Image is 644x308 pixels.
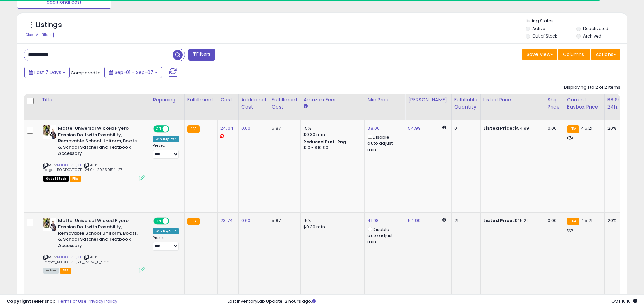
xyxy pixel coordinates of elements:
label: Active [532,26,545,31]
a: 0.60 [241,217,251,224]
h5: Listings [36,20,62,30]
a: 54.99 [408,125,421,132]
a: Privacy Policy [88,298,117,304]
div: 15% [303,218,359,224]
label: Out of Stock [532,33,557,39]
a: 54.99 [408,217,421,224]
b: Mattel Universal Wicked Fiyero Fashion Doll with Posability, Removable School Uniform, Boots, & S... [58,218,140,251]
span: Sep-01 - Sep-07 [115,69,153,76]
span: OFF [168,218,179,224]
div: BB Share 24h. [607,96,632,111]
button: Save View [522,49,557,60]
div: Preset: [153,143,179,159]
div: $0.30 min [303,132,359,138]
div: $54.99 [483,125,540,132]
div: 0.00 [548,125,559,132]
span: | SKU: Target_B0DDCVFQZF_23.74_X_566 [43,254,109,264]
div: 21 [454,218,475,224]
button: Last 7 Days [24,67,70,78]
span: ON [154,218,163,224]
span: 45.21 [581,217,592,224]
div: Displaying 1 to 2 of 2 items [564,84,620,91]
img: 51eS+DnjJOL._SL40_.jpg [43,218,56,231]
small: FBA [567,218,579,225]
div: Fulfillment Cost [272,96,298,111]
div: 0.00 [548,218,559,224]
label: Deactivated [583,26,609,31]
div: Preset: [153,236,179,251]
div: [PERSON_NAME] [408,96,448,103]
span: Compared to: [71,70,102,76]
small: FBA [567,125,579,133]
a: B0DDCVFQZF [57,162,82,168]
span: 2025-09-15 10:10 GMT [611,298,637,304]
div: 20% [607,125,630,132]
a: 24.04 [220,125,233,132]
div: seller snap | | [7,298,117,305]
a: Terms of Use [58,298,87,304]
p: Listing States: [526,18,627,24]
b: Reduced Prof. Rng. [303,139,348,145]
div: Win BuyBox * [153,228,179,234]
div: 20% [607,218,630,224]
div: Clear All Filters [24,32,54,38]
div: Repricing [153,96,182,103]
button: Filters [188,49,215,61]
div: 0 [454,125,475,132]
div: $45.21 [483,218,540,224]
div: 15% [303,125,359,132]
span: All listings currently available for purchase on Amazon [43,268,59,274]
div: Current Buybox Price [567,96,602,111]
span: ON [154,126,163,132]
div: Disable auto adjust min [367,133,400,153]
span: OFF [168,126,179,132]
div: $0.30 min [303,224,359,230]
button: Actions [591,49,620,60]
div: $10 - $10.90 [303,145,359,151]
button: Sep-01 - Sep-07 [104,67,162,78]
div: ASIN: [43,125,145,181]
label: Archived [583,33,601,39]
div: Last InventoryLab Update: 2 hours ago. [228,298,637,305]
div: ASIN: [43,218,145,273]
div: Fulfillment [187,96,215,103]
span: FBA [60,268,71,274]
div: Min Price [367,96,402,103]
b: Mattel Universal Wicked Fiyero Fashion Doll with Posability, Removable School Uniform, Boots, & S... [58,125,140,159]
div: Cost [220,96,236,103]
a: 41.98 [367,217,379,224]
span: FBA [70,176,81,182]
a: 23.74 [220,217,233,224]
img: 51eS+DnjJOL._SL40_.jpg [43,125,56,139]
small: Amazon Fees. [303,103,307,110]
a: B0DDCVFQZF [57,254,82,260]
small: FBA [187,125,200,133]
div: Win BuyBox * [153,136,179,142]
div: Title [42,96,147,103]
span: All listings that are currently out of stock and unavailable for purchase on Amazon [43,176,69,182]
span: 45.21 [581,125,592,132]
div: 5.87 [272,218,295,224]
span: Columns [563,51,584,58]
small: FBA [187,218,200,225]
div: Additional Cost [241,96,266,111]
div: Ship Price [548,96,561,111]
b: Listed Price: [483,217,514,224]
a: 38.00 [367,125,380,132]
div: Amazon Fees [303,96,362,103]
div: Listed Price [483,96,542,103]
a: 0.60 [241,125,251,132]
div: 5.87 [272,125,295,132]
div: Fulfillable Quantity [454,96,478,111]
span: Last 7 Days [34,69,61,76]
span: | SKU: Target_B0DDCVFQZF_24.04_20250514_27 [43,162,122,172]
strong: Copyright [7,298,31,304]
div: Disable auto adjust min [367,226,400,245]
button: Columns [558,49,590,60]
b: Listed Price: [483,125,514,132]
